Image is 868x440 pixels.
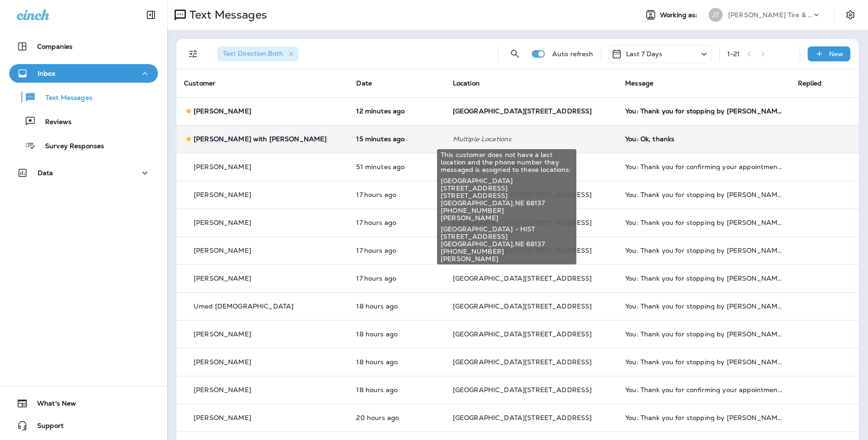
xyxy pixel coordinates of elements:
[798,79,822,87] span: Replied
[138,6,164,24] button: Collapse Sidebar
[194,163,251,171] p: [PERSON_NAME]
[709,8,723,22] div: JT
[441,207,573,214] span: [PHONE_NUMBER]
[356,275,437,282] p: Sep 24, 2025 04:58 PM
[194,386,251,394] p: [PERSON_NAME]
[356,191,437,198] p: Sep 24, 2025 05:00 PM
[441,199,573,207] span: [GEOGRAPHIC_DATA] , NE 68137
[441,192,573,199] span: [STREET_ADDRESS]
[506,45,524,63] button: Search Messages
[9,37,158,56] button: Companies
[625,302,783,310] div: You: Thank you for stopping by Jensen Tire & Auto - South 144th Street. Please take 30 seconds to...
[194,247,251,254] p: [PERSON_NAME]
[9,136,158,155] button: Survey Responses
[625,191,783,198] div: You: Thank you for stopping by Jensen Tire & Auto - South 144th Street. Please take 30 seconds to...
[356,219,437,226] p: Sep 24, 2025 05:00 PM
[626,50,663,58] p: Last 7 Days
[38,70,55,77] p: Inbox
[625,414,783,421] div: You: Thank you for stopping by Jensen Tire & Auto - South 144th Street. Please take 30 seconds to...
[453,414,592,422] span: [GEOGRAPHIC_DATA][STREET_ADDRESS]
[356,163,437,171] p: Sep 25, 2025 09:19 AM
[356,79,372,87] span: Date
[453,330,592,338] span: [GEOGRAPHIC_DATA][STREET_ADDRESS]
[194,358,251,366] p: [PERSON_NAME]
[625,247,783,254] div: You: Thank you for stopping by Jensen Tire & Auto - South 144th Street. Please take 30 seconds to...
[625,358,783,366] div: You: Thank you for stopping by Jensen Tire & Auto - South 144th Street. Please take 30 seconds to...
[625,135,783,143] div: You: Ok, thanks
[223,49,283,58] span: Text Direction : Both
[453,135,610,143] p: Multiple Locations
[625,275,783,282] div: You: Thank you for stopping by Jensen Tire & Auto - South 144th Street. Please take 30 seconds to...
[441,225,573,233] span: [GEOGRAPHIC_DATA] - HIST
[186,8,267,22] p: Text Messages
[625,163,783,171] div: You: Thank you for confirming your appointment scheduled for 09/26/2025 7:00 AM with South 144th ...
[9,394,158,413] button: What's New
[441,248,573,255] span: [PHONE_NUMBER]
[9,112,158,131] button: Reviews
[194,414,251,421] p: [PERSON_NAME]
[36,142,104,151] p: Survey Responses
[194,302,294,310] p: Umed [DEMOGRAPHIC_DATA]
[625,386,783,394] div: You: Thank you for confirming your appointment scheduled for 09/25/2025 4:00 PM with South 144th ...
[441,233,573,240] span: [STREET_ADDRESS]
[217,46,299,61] div: Text Direction:Both
[441,177,573,192] span: [GEOGRAPHIC_DATA][STREET_ADDRESS]
[453,386,592,394] span: [GEOGRAPHIC_DATA][STREET_ADDRESS]
[194,135,326,143] p: [PERSON_NAME] with [PERSON_NAME]
[441,255,573,263] span: [PERSON_NAME]
[356,414,437,421] p: Sep 24, 2025 01:59 PM
[9,64,158,83] button: Inbox
[194,191,251,198] p: [PERSON_NAME]
[441,214,573,222] span: [PERSON_NAME]
[38,169,53,177] p: Data
[625,330,783,338] div: You: Thank you for stopping by Jensen Tire & Auto - South 144th Street. Please take 30 seconds to...
[625,79,653,87] span: Message
[28,422,64,433] span: Support
[453,107,592,115] span: [GEOGRAPHIC_DATA][STREET_ADDRESS]
[453,358,592,366] span: [GEOGRAPHIC_DATA][STREET_ADDRESS]
[36,118,72,127] p: Reviews
[625,107,783,115] div: You: Thank you for stopping by Jensen Tire & Auto - South 144th Street. Please take 30 seconds to...
[441,151,573,173] span: This customer does not have a last location and the phone number they messaged is assigned to the...
[356,302,437,310] p: Sep 24, 2025 03:59 PM
[9,87,158,107] button: Text Messages
[9,416,158,435] button: Support
[36,94,92,103] p: Text Messages
[728,11,812,19] p: [PERSON_NAME] Tire & Auto
[9,164,158,182] button: Data
[356,247,437,254] p: Sep 24, 2025 04:58 PM
[356,330,437,338] p: Sep 24, 2025 03:58 PM
[356,107,437,115] p: Sep 25, 2025 09:58 AM
[441,240,573,248] span: [GEOGRAPHIC_DATA] , NE 68137
[194,330,251,338] p: [PERSON_NAME]
[28,400,76,411] span: What's New
[184,45,202,63] button: Filters
[727,50,740,58] div: 1 - 21
[194,219,251,226] p: [PERSON_NAME]
[625,219,783,226] div: You: Thank you for stopping by Jensen Tire & Auto - South 144th Street. Please take 30 seconds to...
[453,79,480,87] span: Location
[37,43,72,50] p: Companies
[829,50,843,58] p: New
[194,275,251,282] p: [PERSON_NAME]
[453,302,592,310] span: [GEOGRAPHIC_DATA][STREET_ADDRESS]
[660,11,699,19] span: Working as:
[552,50,594,58] p: Auto refresh
[356,358,437,366] p: Sep 24, 2025 03:58 PM
[356,135,437,143] p: Sep 25, 2025 09:55 AM
[356,386,437,394] p: Sep 24, 2025 03:48 PM
[453,274,592,282] span: [GEOGRAPHIC_DATA][STREET_ADDRESS]
[184,79,215,87] span: Customer
[194,107,251,115] p: [PERSON_NAME]
[842,7,859,23] button: Settings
